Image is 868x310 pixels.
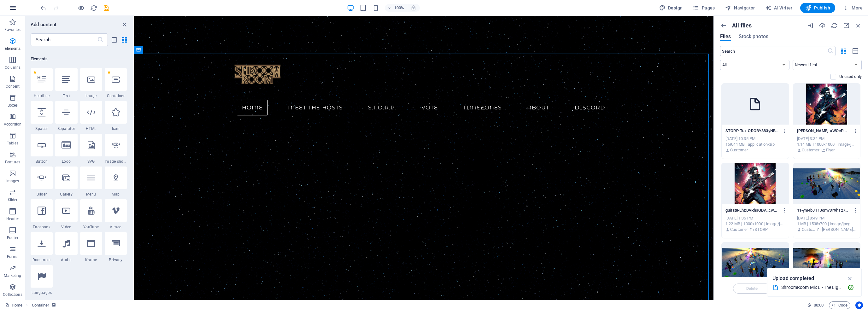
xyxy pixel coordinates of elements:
[730,227,748,232] p: Customer
[3,292,22,297] p: Collections
[5,160,20,165] p: Features
[725,136,785,142] div: [DATE] 10:35 PM
[103,4,110,12] button: save
[32,301,50,309] span: Click to select. Double-click to edit
[105,101,127,131] div: Icon
[55,225,77,230] span: Video
[781,284,842,291] div: ShroomRoom Mix L - The Lighthouse.mp3
[31,93,53,98] span: Headline
[80,159,102,164] span: SVG
[31,55,127,63] h6: Elements
[80,167,102,197] div: Menu
[105,232,127,262] div: Privacy
[31,68,53,98] div: Headline
[797,208,851,213] p: 11-ym4bJT1JomvDr9hT27a5kQ.jpg
[805,5,830,11] span: Publish
[807,22,814,29] i: URL import
[107,71,111,74] span: Remove from favorites
[32,301,56,309] nav: breadcrumb
[765,5,793,11] span: AI Writer
[31,134,53,164] div: Button
[819,22,826,29] i: Upload
[754,227,768,232] p: STORP
[843,5,863,11] span: More
[80,225,102,230] span: YouTube
[55,257,77,262] span: Audio
[55,199,77,230] div: Video
[797,227,857,232] div: By: Customer | Folder: ohara Photos
[105,225,127,230] span: Vimeo
[55,101,77,131] div: Separator
[55,159,77,164] span: Logo
[6,178,19,184] p: Images
[797,221,857,227] div: 1 MB | 1538x700 | image/jpeg
[55,192,77,197] span: Gallery
[105,167,127,197] div: Map
[7,254,18,259] p: Forms
[55,93,77,98] span: Text
[31,265,53,295] div: Languages
[800,3,835,13] button: Publish
[31,290,53,295] span: Languages
[839,74,862,79] p: Displays only files that are not in use on the website. Files added during this session can still...
[6,84,20,89] p: Content
[690,3,717,13] button: Pages
[80,232,102,262] div: Iframe
[31,33,97,46] input: Search
[831,22,838,29] i: Reload
[55,134,77,164] div: Logo
[31,21,57,28] h6: Add content
[31,159,53,164] span: Button
[31,167,53,197] div: Slider
[725,208,779,213] p: guitat8-EhzDVRhsQDA_cwdRzMjtEw.jpg
[80,134,102,164] div: SVG
[5,65,21,70] p: Columns
[720,33,731,40] span: Files
[4,273,21,278] p: Marketing
[822,227,856,232] p: [PERSON_NAME] Photos
[797,136,857,142] div: [DATE] 3:32 PM
[80,192,102,197] span: Menu
[725,128,779,134] p: STORP-Tux-QROBY883yNBGyS2BPXiwog.zip
[725,221,785,227] div: 1.22 MB | 1000x1000 | image/jpeg
[55,68,77,98] div: Text
[659,5,683,11] span: Design
[739,33,768,40] span: Stock photos
[39,4,47,12] button: undo
[855,301,863,309] button: Usercentrics
[855,22,862,29] i: Close
[797,215,857,221] div: [DATE] 8:49 PM
[394,4,404,12] h6: 100%
[829,301,850,309] button: Code
[725,142,785,147] div: 169.44 MB | application/zip
[80,199,102,230] div: YouTube
[120,21,128,28] button: close panel
[5,301,22,309] a: Click to cancel selection. Double-click to open Pages
[720,22,727,29] i: Show all folders
[120,36,128,44] button: grid-view
[105,257,127,262] span: Privacy
[80,101,102,131] div: HTML
[723,3,758,13] button: Navigator
[797,128,851,134] p: ohara-uWOcPlmRCVRMoq9vO4g9Lw.jpg
[8,103,18,108] p: Boxes
[4,122,21,127] p: Accordion
[105,126,127,131] span: Icon
[105,192,127,197] span: Map
[385,4,407,12] button: 100%
[772,274,814,283] p: Upload completed
[8,197,18,202] p: Slider
[826,147,835,153] p: Flyer
[80,68,102,98] div: Image
[80,126,102,131] span: HTML
[807,301,824,309] h6: Session time
[80,93,102,98] span: Image
[818,303,819,307] span: :
[6,216,19,221] p: Header
[55,232,77,262] div: Audio
[105,134,127,164] div: Image slider
[814,301,824,309] span: 00 00
[693,5,715,11] span: Pages
[55,126,77,131] span: Separator
[7,235,18,240] p: Footer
